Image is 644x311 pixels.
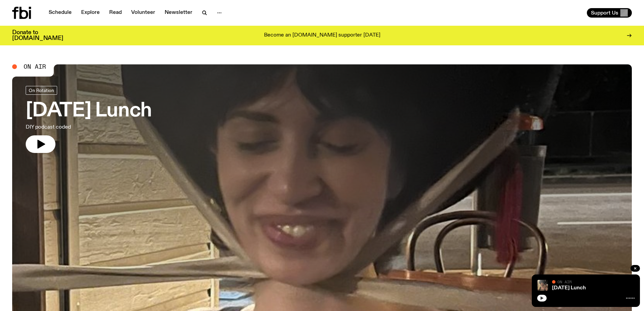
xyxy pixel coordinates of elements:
[161,8,196,18] a: Newsletter
[26,86,152,153] a: [DATE] LunchDIY podcast coded
[264,32,380,39] p: Become an [DOMAIN_NAME] supporter [DATE]
[557,280,572,284] span: On Air
[26,102,152,120] h3: [DATE] Lunch
[552,285,586,291] a: [DATE] Lunch
[29,88,54,93] span: On Rotation
[26,123,152,131] p: DIY podcast coded
[591,10,618,16] span: Support Us
[12,30,63,41] h3: Donate to [DOMAIN_NAME]
[587,8,632,18] button: Support Us
[45,8,76,18] a: Schedule
[24,64,46,70] span: On Air
[77,8,104,18] a: Explore
[105,8,126,18] a: Read
[26,86,57,95] a: On Rotation
[127,8,159,18] a: Volunteer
